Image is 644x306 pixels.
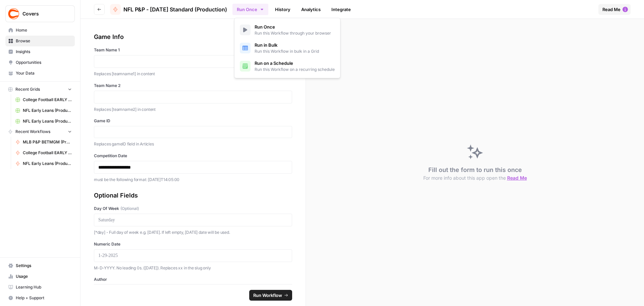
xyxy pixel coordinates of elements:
[237,21,337,39] a: Run OnceRun this Workflow through your browser
[94,106,292,113] p: Replaces [teamname2] in content
[94,176,292,183] p: must be the following format: [DATE]T14:05:00
[15,129,50,135] span: Recent Workflows
[255,42,319,48] span: Run in Bulk
[507,175,527,181] span: Read Me
[12,137,75,147] a: MLB P&P BETMGM (Production)
[94,118,292,124] label: Game ID
[23,118,72,124] span: NFL Early Leans (Production) Grid (3)
[598,4,631,15] button: Read Me
[5,68,75,79] a: Your Data
[5,127,75,137] button: Recent Workflows
[297,4,325,15] a: Analytics
[249,290,292,301] button: Run Workflow
[94,191,292,200] div: Optional Fields
[253,292,282,299] span: Run Workflow
[16,284,72,290] span: Learning Hub
[94,206,292,212] label: Day Of Week
[255,24,331,30] span: Run Once
[94,276,292,282] label: Author
[5,293,75,303] button: Help + Support
[237,57,337,75] a: Run on a ScheduleRun this Workflow on a recurring schedule
[5,46,75,57] a: Insights
[23,150,72,156] span: College Football EARLY LEANS (Production)
[94,265,292,271] p: M-D-YYYY. No leading 0s. ([DATE]). Replaces xx in the slug only
[16,38,72,44] span: Browse
[234,18,340,78] div: Run Once
[16,27,72,33] span: Home
[12,147,75,158] a: College Football EARLY LEANS (Production)
[5,271,75,282] a: Usage
[8,8,20,20] img: Covers Logo
[94,153,292,159] label: Competition Date
[602,6,621,13] span: Read Me
[23,97,72,103] span: College Football EARLY LEANS (Production) Grid (2)
[423,165,527,181] div: Fill out the form to run this once
[16,273,72,279] span: Usage
[23,161,72,167] span: NFL Early Leans (Production)
[94,47,292,53] label: Team Name 1
[5,84,75,94] button: Recent Grids
[16,49,72,55] span: Insights
[94,229,292,236] p: [*day] - Full day of week e.g. [DATE]. If left empty, [DATE] date will be used.
[23,107,72,114] span: NFL Early Leans (Production) Grid (2)
[94,141,292,147] p: Replaces gameID field in Articles
[120,206,139,212] span: (Optional)
[5,36,75,46] a: Browse
[16,70,72,76] span: Your Data
[255,30,331,36] span: Run this Workflow through your browser
[16,295,72,301] span: Help + Support
[23,139,72,145] span: MLB P&P BETMGM (Production)
[271,4,294,15] a: History
[22,10,63,17] span: Covers
[255,60,335,67] span: Run on a Schedule
[12,94,75,105] a: College Football EARLY LEANS (Production) Grid (2)
[237,39,337,57] button: Run in BulkRun this Workflow in bulk in a Grid
[16,263,72,269] span: Settings
[255,67,335,73] span: Run this Workflow on a recurring schedule
[327,4,355,15] a: Integrate
[94,32,292,42] div: Game Info
[423,175,527,181] button: For more info about this app open the Read Me
[12,158,75,169] a: NFL Early Leans (Production)
[110,4,227,15] a: NFL P&P - [DATE] Standard (Production)
[94,241,292,247] label: Numeric Date
[5,282,75,293] a: Learning Hub
[16,59,72,65] span: Opportunities
[5,25,75,36] a: Home
[123,5,227,13] span: NFL P&P - [DATE] Standard (Production)
[5,57,75,68] a: Opportunities
[12,105,75,116] a: NFL Early Leans (Production) Grid (2)
[5,5,75,22] button: Workspace: Covers
[255,48,319,54] span: Run this Workflow in bulk in a Grid
[94,71,292,77] p: Replaces [teamname1] in content
[94,83,292,89] label: Team Name 2
[5,260,75,271] a: Settings
[12,116,75,127] a: NFL Early Leans (Production) Grid (3)
[15,86,40,92] span: Recent Grids
[232,4,268,15] button: Run Once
